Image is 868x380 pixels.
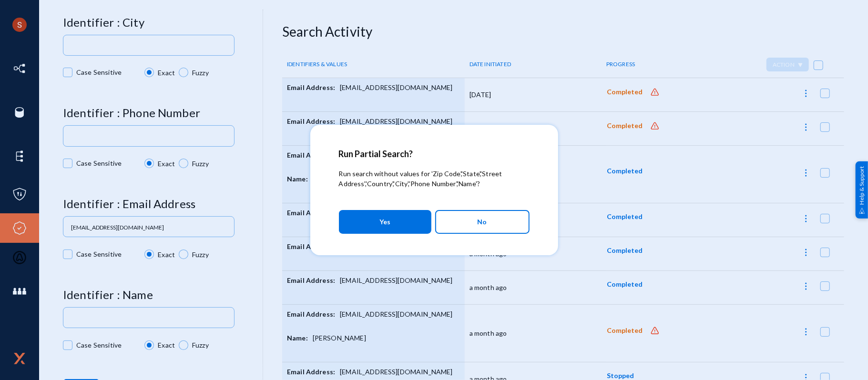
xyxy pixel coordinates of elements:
span: Yes [379,213,390,230]
button: Yes [339,210,431,234]
p: Run search without values for 'Zip Code','State','Street Address','Country','City','Phone Number'... [339,169,530,189]
button: No [435,210,530,234]
span: No [478,214,487,230]
h2: Run Partial Search? [339,149,530,159]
